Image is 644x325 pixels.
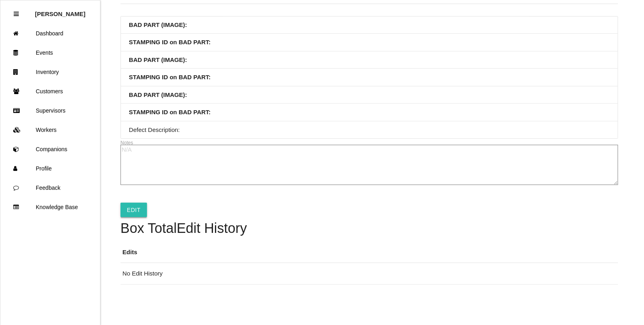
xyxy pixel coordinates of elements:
a: Profile [0,159,100,178]
a: Inventory [0,62,100,82]
label: Notes [121,139,133,146]
div: Close [14,4,19,24]
a: Edit [121,203,147,217]
b: BAD PART (IMAGE) : [129,91,187,98]
a: Events [0,43,100,62]
b: BAD PART (IMAGE) : [129,21,187,28]
p: Rosie Blandino [35,4,86,17]
li: Defect Description: [121,121,618,139]
td: No Edit History [121,263,618,285]
th: Edits [121,242,618,263]
b: BAD PART (IMAGE) : [129,56,187,63]
a: Feedback [0,178,100,197]
a: Companions [0,140,100,159]
a: Knowledge Base [0,197,100,217]
a: Supervisors [0,101,100,120]
a: Dashboard [0,24,100,43]
a: Customers [0,82,100,101]
h4: Box Total Edit History [121,221,618,236]
b: STAMPING ID on BAD PART : [129,109,211,115]
b: STAMPING ID on BAD PART : [129,39,211,45]
b: STAMPING ID on BAD PART : [129,74,211,80]
a: Workers [0,120,100,140]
